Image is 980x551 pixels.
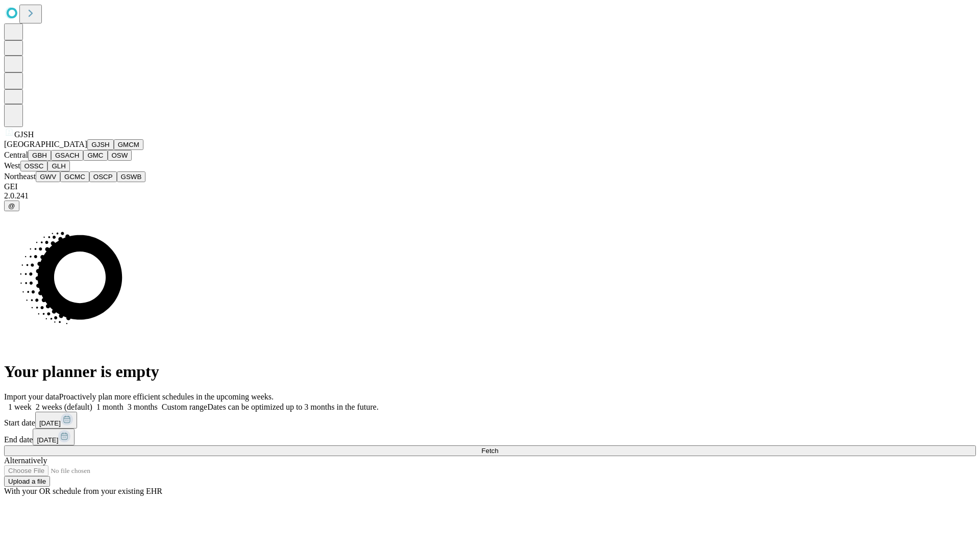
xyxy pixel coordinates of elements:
[481,447,498,455] span: Fetch
[35,412,77,429] button: [DATE]
[36,403,92,411] span: 2 weeks (default)
[4,140,87,148] span: [GEOGRAPHIC_DATA]
[117,171,146,182] button: GSWB
[114,139,143,150] button: GMCM
[83,150,107,161] button: GMC
[28,150,51,161] button: GBH
[51,150,83,161] button: GSACH
[4,161,20,170] span: West
[87,139,114,150] button: GJSH
[207,403,378,411] span: Dates can be optimized up to 3 months in the future.
[89,171,117,182] button: OSCP
[37,436,58,444] span: [DATE]
[33,429,75,445] button: [DATE]
[4,445,976,456] button: Fetch
[39,419,61,427] span: [DATE]
[4,362,976,381] h1: Your planner is empty
[14,130,34,139] span: GJSH
[8,202,15,210] span: @
[4,429,976,445] div: End date
[4,151,28,159] span: Central
[96,403,124,411] span: 1 month
[108,150,132,161] button: OSW
[20,161,48,171] button: OSSC
[47,161,69,171] button: GLH
[4,182,976,191] div: GEI
[4,392,59,401] span: Import your data
[4,412,976,429] div: Start date
[4,172,36,181] span: Northeast
[4,476,50,487] button: Upload a file
[36,171,60,182] button: GWV
[60,171,89,182] button: GCMC
[162,403,207,411] span: Custom range
[4,201,19,211] button: @
[4,487,162,495] span: With your OR schedule from your existing EHR
[59,392,274,401] span: Proactively plan more efficient schedules in the upcoming weeks.
[4,191,976,201] div: 2.0.241
[4,456,47,465] span: Alternatively
[8,403,32,411] span: 1 week
[128,403,158,411] span: 3 months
